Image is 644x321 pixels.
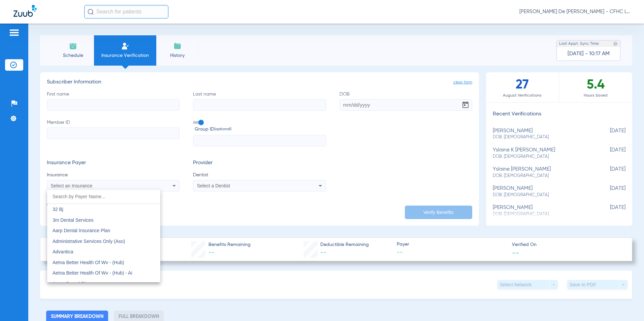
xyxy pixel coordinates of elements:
span: Aetna Dental Plans [53,281,93,286]
span: 32 Bj [53,207,63,212]
span: 3m Dental Services [53,217,93,223]
span: Aetna Better Health Of Wv - (Hub) [53,260,124,265]
span: Advantica [53,249,73,254]
span: Aarp Dental Insurance Plan [53,228,110,233]
input: dropdown search [47,190,160,204]
span: Administrative Services Only (Aso) [53,239,125,244]
span: Aetna Better Health Of Wv - (Hub) - Ai [53,270,132,276]
iframe: Chat Widget [610,289,644,321]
